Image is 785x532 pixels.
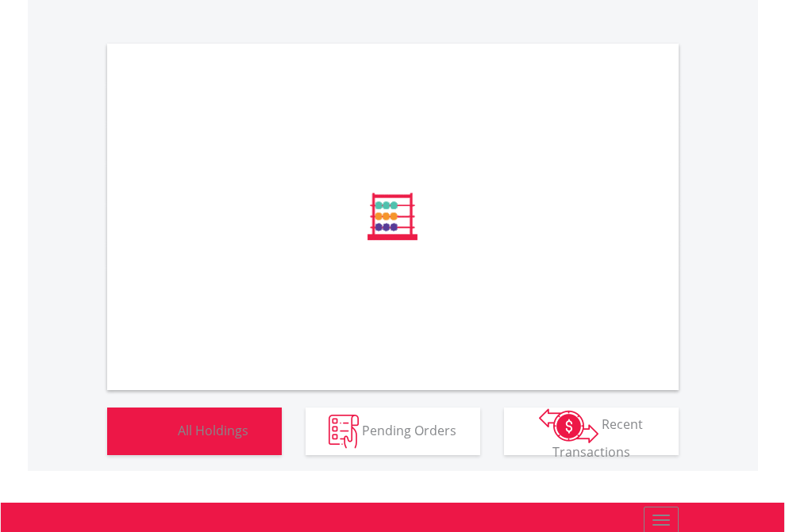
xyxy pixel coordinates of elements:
[107,408,282,455] button: All Holdings
[504,408,679,455] button: Recent Transactions
[329,415,359,449] img: pending_instructions-wht.png
[140,415,175,449] img: holdings-wht.png
[178,421,248,438] span: All Holdings
[539,408,598,443] img: transactions-zar-wht.png
[362,421,456,438] span: Pending Orders
[306,408,480,455] button: Pending Orders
